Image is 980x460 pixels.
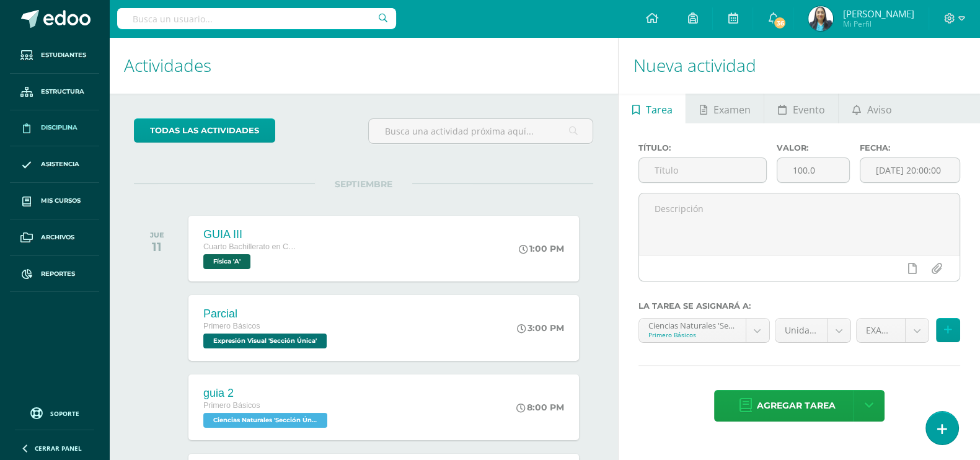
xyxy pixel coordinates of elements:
[639,319,769,342] a: Ciencias Naturales 'Sección Única'Primero Básicos
[10,256,99,293] a: Reportes
[150,231,164,239] div: JUE
[808,6,833,31] img: dc7d38de1d5b52360c8bb618cee5abea.png
[41,87,84,97] span: Estructura
[41,50,86,60] span: Estudiantes
[839,94,905,123] a: Aviso
[516,402,564,413] div: 8:00 PM
[517,322,564,334] div: 3:00 PM
[15,404,94,421] a: Soporte
[773,16,787,30] span: 36
[633,37,965,94] h1: Nueva actividad
[203,242,296,251] span: Cuarto Bachillerato en Ciencias Biológicas [PERSON_NAME]. CCLL en Ciencias Biológicas
[793,95,825,125] span: Evento
[842,7,914,20] span: [PERSON_NAME]
[777,158,849,182] input: Puntos máximos
[41,269,75,279] span: Reportes
[50,409,79,418] span: Soporte
[203,401,260,410] span: Primero Básicos
[860,158,960,182] input: Fecha de entrega
[41,123,77,133] span: Disciplina
[519,243,564,254] div: 1:00 PM
[857,319,929,342] a: EXAMEN (30.0pts)
[648,330,736,339] div: Primero Básicos
[646,95,673,125] span: Tarea
[35,444,82,453] span: Cerrar panel
[775,319,851,342] a: Unidad 4
[369,119,592,143] input: Busca una actividad próxima aquí...
[203,307,330,321] div: Parcial
[638,143,767,153] label: Título:
[41,196,81,206] span: Mis cursos
[41,159,79,169] span: Asistencia
[10,37,99,74] a: Estudiantes
[150,239,164,254] div: 11
[686,94,764,123] a: Examen
[777,143,850,153] label: Valor:
[785,319,818,342] span: Unidad 4
[203,387,330,400] div: guia 2
[860,143,960,153] label: Fecha:
[10,74,99,110] a: Estructura
[41,232,74,242] span: Archivos
[10,146,99,183] a: Asistencia
[713,95,751,125] span: Examen
[134,118,275,143] a: todas las Actividades
[619,94,686,123] a: Tarea
[842,19,914,29] span: Mi Perfil
[203,413,327,428] span: Ciencias Naturales 'Sección Única'
[10,183,99,219] a: Mis cursos
[124,37,603,94] h1: Actividades
[764,94,838,123] a: Evento
[638,301,960,311] label: La tarea se asignará a:
[867,95,892,125] span: Aviso
[757,391,836,421] span: Agregar tarea
[639,158,766,182] input: Título
[117,8,396,29] input: Busca un usuario...
[866,319,896,342] span: EXAMEN (30.0pts)
[10,219,99,256] a: Archivos
[315,179,412,190] span: SEPTIEMBRE
[203,334,327,348] span: Expresión Visual 'Sección Única'
[10,110,99,147] a: Disciplina
[203,228,296,241] div: GUIA III
[203,254,250,269] span: Física 'A'
[203,322,260,330] span: Primero Básicos
[648,319,736,330] div: Ciencias Naturales 'Sección Única'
